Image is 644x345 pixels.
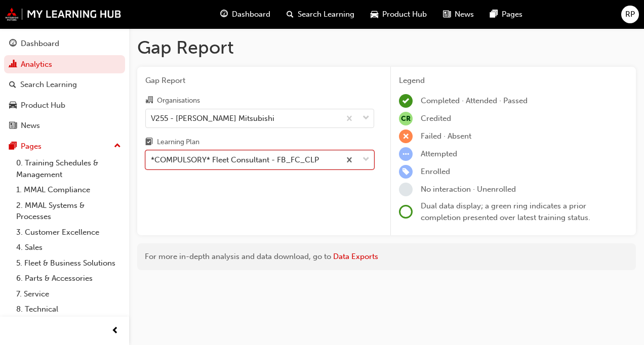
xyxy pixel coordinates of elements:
span: null-icon [399,112,413,125]
div: Learning Plan [157,137,199,147]
a: 8. Technical [12,301,125,317]
span: car-icon [371,8,378,21]
span: Product Hub [382,9,427,20]
span: Pages [502,9,522,20]
div: *COMPULSORY* Fleet Consultant - FB_FC_CLP [151,154,319,166]
span: organisation-icon [145,96,153,105]
span: learningRecordVerb_FAIL-icon [399,130,413,143]
a: car-iconProduct Hub [363,4,435,25]
span: learningRecordVerb_ATTEMPT-icon [399,147,413,161]
span: news-icon [9,121,17,131]
span: prev-icon [111,325,119,337]
a: 7. Service [12,286,125,302]
span: Attempted [421,149,457,158]
a: 4. Sales [12,240,125,255]
a: Data Exports [333,252,378,261]
a: news-iconNews [435,4,482,25]
span: Gap Report [145,75,374,87]
button: DashboardAnalyticsSearch LearningProduct HubNews [4,32,125,137]
button: Pages [4,137,125,156]
div: Product Hub [21,100,65,111]
span: Completed · Attended · Passed [421,96,528,105]
span: Dual data display; a green ring indicates a prior completion presented over latest training status. [421,201,590,222]
a: Analytics [4,55,125,74]
span: guage-icon [220,8,228,21]
span: chart-icon [9,60,17,69]
span: Enrolled [421,167,450,176]
span: News [455,9,474,20]
span: No interaction · Unenrolled [421,185,516,194]
span: learningRecordVerb_COMPLETE-icon [399,94,413,108]
a: 2. MMAL Systems & Processes [12,198,125,225]
span: pages-icon [9,142,17,151]
a: News [4,116,125,135]
span: Dashboard [232,9,270,20]
span: learningRecordVerb_NONE-icon [399,183,413,196]
div: Dashboard [21,38,59,50]
span: pages-icon [490,8,498,21]
div: Organisations [157,96,200,106]
span: up-icon [114,140,121,153]
a: 5. Fleet & Business Solutions [12,255,125,271]
span: RP [625,9,635,20]
span: news-icon [443,8,451,21]
img: mmal [5,8,122,21]
div: Legend [399,75,628,87]
a: pages-iconPages [482,4,531,25]
div: Pages [21,141,42,152]
span: Failed · Absent [421,132,471,141]
a: 0. Training Schedules & Management [12,155,125,182]
span: car-icon [9,101,17,110]
div: News [21,120,40,132]
span: Search Learning [298,9,354,20]
span: learningRecordVerb_ENROLL-icon [399,165,413,179]
div: V255 - [PERSON_NAME] Mitsubishi [151,112,274,124]
span: down-icon [363,153,370,166]
h1: Gap Report [137,36,636,59]
span: learningplan-icon [145,138,153,147]
a: Search Learning [4,75,125,94]
span: search-icon [287,8,294,21]
a: search-iconSearch Learning [278,4,363,25]
a: 6. Parts & Accessories [12,271,125,286]
a: 1. MMAL Compliance [12,182,125,198]
span: down-icon [363,112,370,125]
span: search-icon [9,80,16,90]
a: 3. Customer Excellence [12,225,125,240]
a: Dashboard [4,34,125,53]
span: guage-icon [9,39,17,49]
div: Search Learning [20,79,77,91]
a: guage-iconDashboard [212,4,278,25]
button: RP [621,6,639,23]
div: For more in-depth analysis and data download, go to [145,251,628,263]
span: Credited [421,114,451,123]
a: Product Hub [4,96,125,115]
